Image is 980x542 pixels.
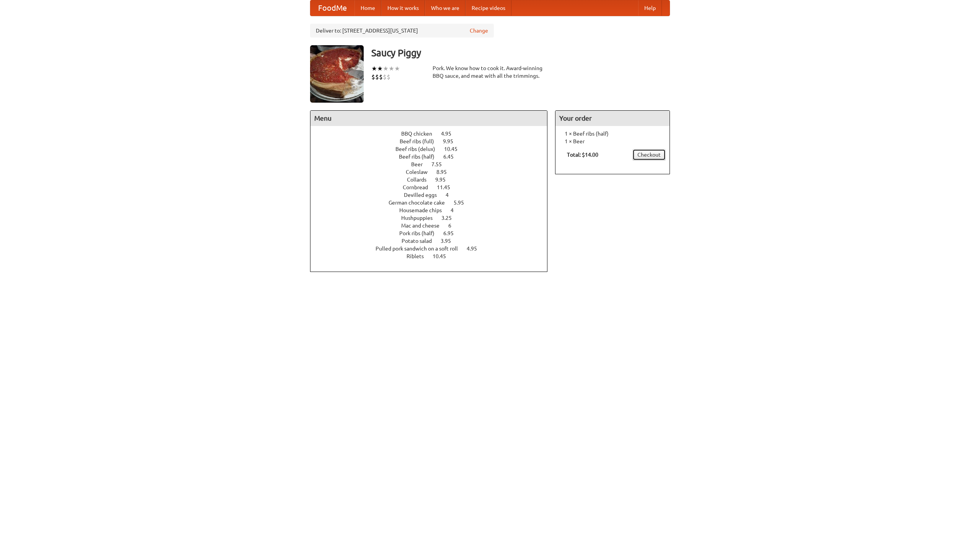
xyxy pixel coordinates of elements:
span: 11.45 [437,184,458,190]
h4: Menu [310,111,547,126]
span: 9.95 [443,138,461,144]
a: Coleslaw 8.95 [406,169,461,175]
span: Cornbread [403,184,436,190]
span: German chocolate cake [389,200,452,206]
h3: Saucy Piggy [371,45,670,61]
a: Beef ribs (full) 9.95 [400,138,467,144]
span: Beef ribs (half) [399,154,442,160]
a: How it works [381,0,425,16]
a: Pork ribs (half) 6.95 [399,230,468,236]
a: Beef ribs (delux) 10.45 [395,146,472,152]
span: Beef ribs (delux) [395,146,443,152]
li: $ [371,73,375,81]
a: Potato salad 3.95 [402,238,465,244]
a: Recipe videos [465,0,511,16]
span: Beer [411,161,430,167]
a: Pulled pork sandwich on a soft roll 4.95 [376,246,491,252]
span: Hushpuppies [401,215,440,221]
span: BBQ chicken [401,131,440,137]
a: Home [354,0,381,16]
span: 4.95 [441,131,459,137]
a: Beef ribs (half) 6.45 [399,154,468,160]
a: Who we are [425,0,465,16]
li: $ [383,73,387,81]
li: 1 × Beer [559,138,666,145]
a: Help [638,0,662,16]
div: Deliver to: [STREET_ADDRESS][US_STATE] [310,24,494,38]
span: 4.95 [467,246,485,252]
span: 5.95 [454,200,472,206]
span: Beef ribs (full) [400,138,442,144]
span: 3.95 [441,238,459,244]
a: BBQ chicken 4.95 [401,131,465,137]
li: $ [375,73,379,81]
span: Riblets [407,253,431,259]
span: Mac and cheese [401,223,447,229]
a: Collards 9.95 [407,177,460,183]
span: Potato salad [402,238,439,244]
span: 9.95 [435,177,453,183]
li: ★ [394,64,400,73]
span: 6 [448,223,459,229]
a: Checkout [632,149,666,160]
span: 7.55 [431,161,449,167]
a: Housemade chips 4 [399,207,468,213]
span: Pulled pork sandwich on a soft roll [376,246,465,252]
li: 1 × Beef ribs (half) [559,130,666,138]
span: 6.95 [443,230,461,236]
span: 4 [451,207,461,213]
li: $ [387,73,390,81]
span: 10.45 [433,253,454,259]
span: Coleslaw [406,169,435,175]
a: Beer 7.55 [411,161,456,167]
a: German chocolate cake 5.95 [389,200,478,206]
a: Mac and cheese 6 [401,223,465,229]
span: Devilled eggs [404,192,444,198]
a: Hushpuppies 3.25 [401,215,466,221]
span: 8.95 [436,169,454,175]
a: Devilled eggs 4 [404,192,463,198]
span: Housemade chips [399,207,449,213]
h4: Your order [555,111,670,126]
a: Change [470,27,488,34]
div: Pork. We know how to cook it. Award-winning BBQ sauce, and meat with all the trimmings. [433,64,547,80]
span: 3.25 [441,215,459,221]
b: Total: $14.00 [567,152,598,158]
span: 10.45 [444,146,465,152]
li: ★ [377,64,383,73]
span: Pork ribs (half) [399,230,442,236]
a: FoodMe [310,0,354,16]
a: Riblets 10.45 [407,253,460,259]
li: $ [379,73,383,81]
li: ★ [371,64,377,73]
li: ★ [383,64,389,73]
li: ★ [389,64,394,73]
a: Cornbread 11.45 [403,184,464,190]
img: angular.jpg [310,45,364,103]
span: 4 [446,192,456,198]
span: 6.45 [443,154,461,160]
span: Collards [407,177,434,183]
